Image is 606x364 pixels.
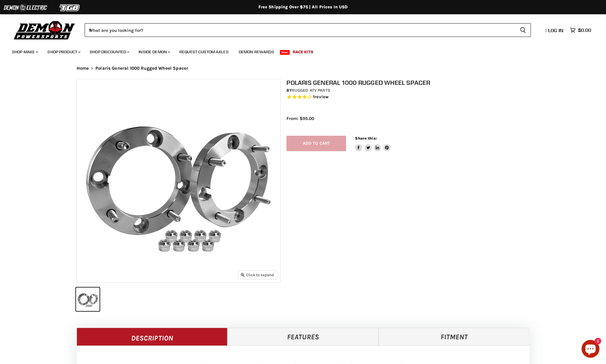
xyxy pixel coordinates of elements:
[288,46,318,58] a: Race Kits
[578,27,591,33] span: $0.00
[227,328,379,346] a: Features
[12,19,77,40] img: Demon Powersports
[286,94,536,100] span: Rated 4.0 out of 5 stars 1 reviews
[7,46,42,58] a: Shop Make
[286,116,314,121] span: From: $95.00
[241,273,274,277] span: Click to expand
[543,28,567,33] a: Log in
[43,46,84,58] a: Shop Product
[7,43,590,58] ul: Main menu
[355,136,390,151] aside: Share this:
[238,271,277,279] button: Click to expand
[85,23,515,37] input: When autocomplete results are available use up and down arrows to review and enter to select
[175,46,233,58] a: Request Custom Axles
[567,26,594,35] a: $0.00
[3,2,48,13] img: Demon Electric Logo 2
[65,66,542,71] nav: Breadcrumbs
[77,328,228,346] a: Description
[76,288,100,311] button: Polaris General 1000 Rugged Wheel Spacer thumbnail
[314,94,328,99] span: review
[355,136,376,140] span: Share this:
[580,340,601,359] inbox-online-store-chat: Shopify online store chat
[65,4,542,10] div: Free Shipping Over $75 | All Prices In USD
[77,79,280,282] img: Polaris General 1000 Rugged Wheel Spacer
[77,66,89,71] a: Home
[286,79,536,86] h1: Polaris General 1000 Rugged Wheel Spacer
[548,27,563,33] span: Log in
[134,46,174,58] a: Inside Demon
[286,87,536,94] div: by
[313,94,328,99] span: 1 reviews
[379,328,530,346] a: Fitment
[85,23,531,37] form: Product
[48,2,92,13] img: TGB Logo 2
[280,50,290,55] span: New!
[85,46,133,58] a: Shop Discounted
[234,46,279,58] a: Demon Rewards
[292,88,330,93] a: Rugged ATV Parts
[515,23,531,37] button: Search
[95,66,188,71] span: Polaris General 1000 Rugged Wheel Spacer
